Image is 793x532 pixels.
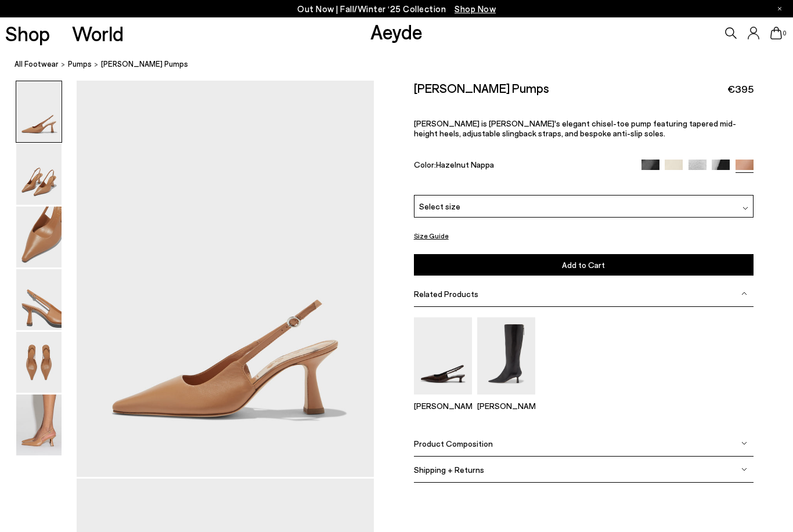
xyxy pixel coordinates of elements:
span: Related Products [414,289,478,299]
p: [PERSON_NAME] is [PERSON_NAME]'s elegant chisel-toe pump featuring tapered mid-height heels, adju... [414,118,754,138]
nav: breadcrumb [15,49,793,81]
img: Fernanda Slingback Pumps - Image 6 [16,395,62,455]
p: [PERSON_NAME] [414,401,472,411]
a: 0 [770,27,782,39]
span: Select size [419,200,460,212]
img: Fernanda Slingback Pumps - Image 2 [16,144,62,205]
button: Add to Cart [414,254,754,276]
a: pumps [68,58,92,70]
p: [PERSON_NAME] [477,401,535,411]
img: Fernanda Slingback Pumps - Image 3 [16,207,62,267]
a: Catrina Slingback Pumps [PERSON_NAME] [414,386,472,411]
div: Color: [414,160,631,173]
span: pumps [68,59,92,68]
span: 0 [782,30,788,37]
span: [PERSON_NAME] Pumps [101,58,188,70]
img: Fernanda Slingback Pumps - Image 5 [16,332,62,393]
img: svg%3E [741,291,747,296]
button: Size Guide [414,229,449,243]
span: €395 [727,82,754,96]
a: Aeyde [370,19,423,44]
img: Fernanda Slingback Pumps - Image 1 [16,81,62,142]
a: All Footwear [15,58,59,70]
a: World [72,23,124,44]
span: Add to Cart [562,260,605,270]
img: svg%3E [741,466,747,472]
span: Hazelnut Nappa [436,160,494,169]
p: Out Now | Fall/Winter ‘25 Collection [297,2,496,16]
span: Product Composition [414,439,493,448]
h2: [PERSON_NAME] Pumps [414,81,549,95]
span: Navigate to /collections/new-in [455,3,496,14]
img: svg%3E [741,440,747,446]
img: Fernanda Slingback Pumps - Image 4 [16,269,62,330]
img: Alexis Dual-Tone High Boots [477,317,535,395]
a: Alexis Dual-Tone High Boots [PERSON_NAME] [477,386,535,411]
img: svg%3E [742,205,748,211]
img: Catrina Slingback Pumps [414,317,472,395]
span: Shipping + Returns [414,465,484,475]
a: Shop [5,23,50,44]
